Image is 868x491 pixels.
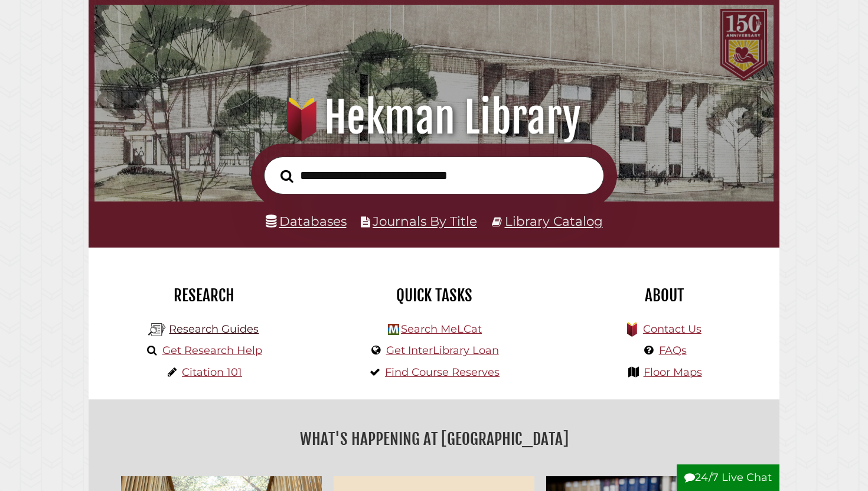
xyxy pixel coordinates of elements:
h2: Quick Tasks [328,285,540,305]
img: Hekman Library Logo [388,324,399,335]
a: Contact Us [643,323,701,336]
i: Search [280,169,293,183]
a: Get InterLibrary Loan [386,344,499,357]
a: Databases [266,213,347,229]
h2: About [558,285,771,305]
a: Get Research Help [162,344,262,357]
h2: Research [97,285,310,305]
h2: What's Happening at [GEOGRAPHIC_DATA] [97,425,771,453]
a: Search MeLCat [401,323,482,336]
a: Research Guides [169,323,259,336]
a: FAQs [659,344,687,357]
a: Journals By Title [373,213,477,229]
h1: Hekman Library [107,92,761,144]
a: Floor Maps [644,366,702,379]
img: Hekman Library Logo [148,321,166,339]
a: Find Course Reserves [385,366,500,379]
button: Search [275,166,299,186]
a: Library Catalog [505,213,603,229]
a: Citation 101 [182,366,242,379]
